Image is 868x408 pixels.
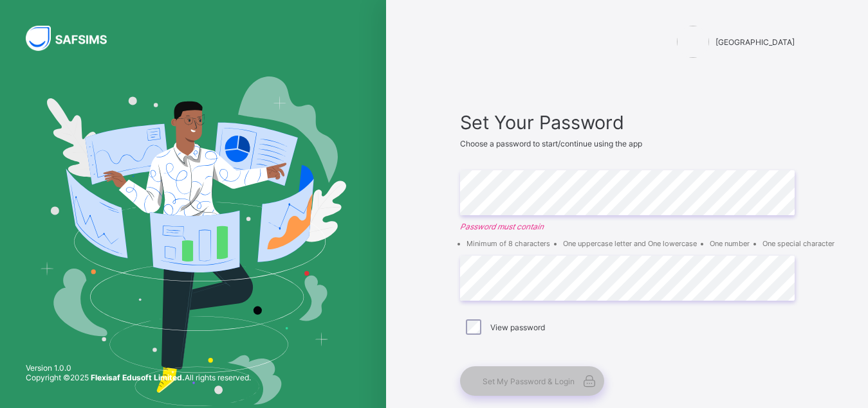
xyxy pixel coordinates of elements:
[26,26,122,51] img: SAFSIMS Logo
[466,239,550,248] li: Minimum of 8 characters
[91,373,185,382] strong: Flexisaf Edusoft Limited.
[40,76,346,405] img: Hero Image
[710,239,750,248] li: One number
[677,26,709,58] img: Himma International College
[26,363,251,373] span: Version 1.0.0
[460,222,795,231] em: Password must contain
[460,111,795,134] span: Set Your Password
[26,373,251,382] span: Copyright © 2025 All rights reserved.
[490,323,545,332] label: View password
[460,139,642,148] span: Choose a password to start/continue using the app
[716,37,795,47] span: [GEOGRAPHIC_DATA]
[563,239,697,248] li: One uppercase letter and One lowercase
[483,377,575,386] span: Set My Password & Login
[762,239,835,248] li: One special character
